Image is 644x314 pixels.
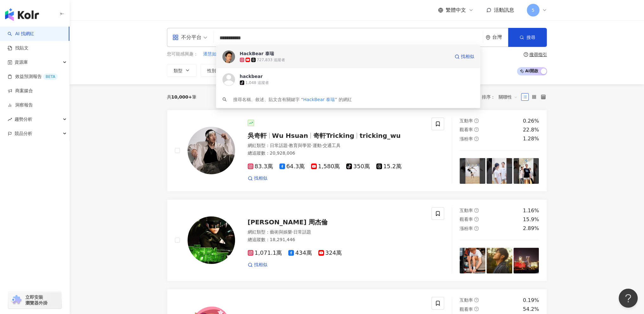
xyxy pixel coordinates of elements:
[529,52,547,57] div: 搜尋指引
[167,64,197,77] button: 類型
[15,112,32,126] span: 趨勢分析
[460,127,473,132] span: 觀看率
[487,158,512,184] img: post-image
[245,80,269,86] div: 1,048 追蹤者
[523,207,539,214] div: 1.16%
[288,143,289,148] span: ·
[222,50,235,63] img: KOL Avatar
[248,262,267,268] a: 找相似
[8,45,29,51] a: 找貼文
[323,143,341,148] span: 交通工具
[460,158,485,184] img: post-image
[8,292,61,309] a: chrome extension立即安裝 瀏覽器外掛
[499,92,518,102] span: 關聯性
[494,7,514,13] span: 活動訊息
[513,158,539,184] img: post-image
[474,208,479,213] span: question-circle
[167,110,547,192] a: KOL Avatar吳奇軒Wu Hsuan奇軒Trickingtricking_wu網紅類型：日常話題·教育與學習·運動·交通工具總追蹤數：20,928,00683.3萬64.3萬1,580萬3...
[461,54,474,60] span: 找相似
[523,118,539,125] div: 0.26%
[272,132,308,139] span: Wu Hsuan
[248,132,267,139] span: 吳奇軒
[248,229,424,235] div: 網紅類型 ：
[360,132,401,139] span: tricking_wu
[523,135,539,142] div: 1.28%
[248,163,273,170] span: 83.3萬
[240,50,274,57] div: HackBear 泰瑞
[460,307,473,312] span: 觀看率
[15,126,32,141] span: 競品分析
[203,51,217,58] button: 潘慧如
[318,250,342,256] span: 324萬
[5,8,39,21] img: logo
[474,226,479,231] span: question-circle
[279,163,305,170] span: 64.3萬
[292,229,293,234] span: ·
[167,51,198,57] span: 您可能感興趣：
[311,163,340,170] span: 1,580萬
[8,88,33,94] a: 商案媒合
[248,218,328,226] span: [PERSON_NAME] 周杰倫
[460,208,473,213] span: 互動率
[460,226,473,231] span: 漲粉率
[523,297,539,304] div: 0.19%
[460,118,473,123] span: 互動率
[523,216,539,223] div: 15.9%
[254,262,267,268] span: 找相似
[188,216,235,264] img: KOL Avatar
[222,97,227,102] span: search
[523,126,539,133] div: 22.8%
[233,96,352,103] div: 搜尋名稱、敘述、貼文含有關鍵字 “ ” 的網紅
[346,163,370,170] span: 350萬
[311,143,312,148] span: ·
[171,94,192,99] span: 10,000+
[482,92,521,102] div: 排序：
[460,248,485,273] img: post-image
[248,250,282,256] span: 1,071.1萬
[172,32,201,42] div: 不分平台
[15,55,28,69] span: 資源庫
[270,143,288,148] span: 日常話題
[474,119,479,123] span: question-circle
[460,298,473,303] span: 互動率
[619,289,638,308] iframe: Help Scout Beacon - Open
[508,28,547,47] button: 搜尋
[523,306,539,313] div: 54.2%
[513,248,539,273] img: post-image
[474,217,479,221] span: question-circle
[312,143,321,148] span: 運動
[313,132,354,139] span: 奇軒Tricking
[248,150,424,157] div: 總追蹤數 ： 20,928,006
[167,199,547,281] a: KOL Avatar[PERSON_NAME] 周杰倫網紅類型：藝術與娛樂·日常話題總追蹤數：18,291,4461,071.1萬434萬324萬找相似互動率question-circle1.1...
[446,7,466,14] span: 繁體中文
[174,68,182,73] span: 類型
[293,229,311,234] span: 日常話題
[8,31,34,37] a: searchAI 找網紅
[289,143,311,148] span: 教育與學習
[207,68,216,73] span: 性別
[526,35,535,40] span: 搜尋
[474,298,479,302] span: question-circle
[321,143,322,148] span: ·
[248,143,424,149] div: 網紅類型 ：
[376,163,402,170] span: 15.2萬
[203,51,216,57] span: 潘慧如
[492,35,508,40] div: 台灣
[460,136,473,141] span: 漲粉率
[8,74,58,80] a: 效益預測報告BETA
[240,73,263,80] div: hackbear
[474,127,479,132] span: question-circle
[288,250,312,256] span: 434萬
[523,225,539,232] div: 2.89%
[474,307,479,311] span: question-circle
[248,237,424,243] div: 總追蹤數 ： 18,291,446
[8,102,33,108] a: 洞察報告
[474,137,479,141] span: question-circle
[254,175,267,182] span: 找相似
[172,34,179,41] span: appstore
[532,7,534,14] span: 5
[524,52,528,57] span: question-circle
[222,73,235,86] img: KOL Avatar
[25,294,48,306] span: 立即安裝 瀏覽器外掛
[10,295,22,305] img: chrome extension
